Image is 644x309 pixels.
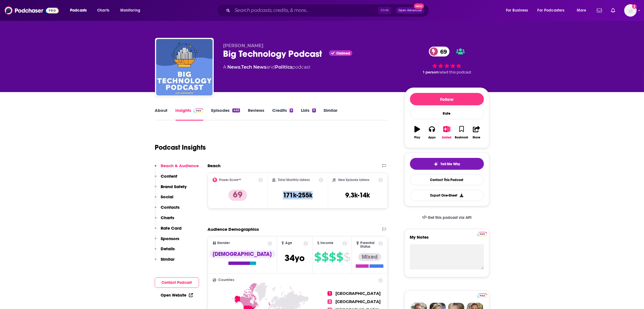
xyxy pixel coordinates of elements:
button: tell me why sparkleTell Me Why [410,158,484,170]
button: Social [155,194,174,204]
div: 69 1 personrated this podcast [405,43,489,78]
h2: Total Monthly Listens [278,178,310,182]
span: Logged in as LindaBurns [624,4,637,17]
div: Share [473,136,480,139]
p: Charts [161,215,174,220]
a: Show notifications dropdown [595,6,604,15]
span: Charts [97,6,109,14]
span: 69 [435,47,450,56]
a: Credits9 [272,108,293,121]
p: Sponsors [161,236,180,241]
button: Bookmark [454,122,469,143]
div: Mixed [358,253,381,261]
span: For Business [506,6,528,14]
button: Brand Safety [155,184,187,194]
img: tell me why sparkle [434,162,438,166]
h2: Power Score™ [219,178,241,182]
label: My Notes [410,234,484,244]
span: Monitoring [120,6,140,14]
h2: New Episode Listens [338,178,369,182]
button: Play [410,122,425,143]
input: Search podcasts, credits, & more... [232,6,378,15]
svg: Add a profile image [632,4,637,9]
button: open menu [66,6,94,15]
span: Podcasts [70,6,87,14]
a: Similar [324,108,338,121]
span: 2 [328,299,332,304]
a: News [228,64,241,70]
a: Open Website [161,293,193,298]
span: Open Advanced [398,9,422,12]
span: For Podcasters [538,6,565,14]
a: Tech News [241,64,267,70]
span: $ [344,253,350,262]
div: Search podcasts, credits, & more... [222,4,435,17]
p: Rate Card [161,225,182,231]
a: About [155,108,168,121]
a: Big Technology Podcast [156,39,213,95]
span: Age [285,241,292,245]
a: Show notifications dropdown [609,6,617,15]
img: Podchaser Pro [477,232,487,236]
button: Contacts [155,204,180,215]
img: Podchaser Pro [194,108,204,113]
a: Lists9 [301,108,316,121]
button: Export One-Sheet [410,190,484,201]
span: [PERSON_NAME] [223,43,264,48]
a: Reviews [248,108,264,121]
span: $ [322,253,328,262]
div: Bookmark [455,136,468,139]
img: User Profile [624,4,637,17]
h1: Podcast Insights [155,143,206,152]
button: open menu [534,6,573,15]
span: Ctrl K [378,7,391,14]
div: 9 [312,108,316,112]
button: open menu [116,6,148,15]
button: Charts [155,215,174,225]
div: 9 [290,108,293,112]
button: Reach & Audience [155,163,199,173]
span: More [577,6,586,14]
button: Added [439,122,454,143]
span: 1 person [423,70,439,74]
h2: Reach [208,163,221,168]
p: Similar [161,256,175,262]
button: Content [155,173,178,184]
button: open menu [502,6,535,15]
a: InsightsPodchaser Pro [176,108,204,121]
span: 34 yo [285,253,305,264]
a: Pro website [477,231,487,236]
span: $ [314,253,321,262]
span: Gender [217,241,230,245]
button: Sponsors [155,236,180,246]
span: Claimed [336,52,350,55]
button: Share [469,122,484,143]
span: , [241,64,241,70]
div: [DEMOGRAPHIC_DATA] [209,250,275,258]
span: Income [320,241,333,245]
h2: Audience Demographics [208,227,259,232]
div: Added [442,136,452,139]
button: open menu [573,6,593,15]
button: Show profile menu [624,4,637,17]
a: Charts [93,6,113,15]
p: Content [161,173,178,179]
p: Contacts [161,204,180,210]
h3: 171k-255k [283,191,313,199]
button: Details [155,246,175,256]
button: Follow [410,93,484,105]
span: $ [329,253,336,262]
p: Brand Safety [161,184,187,189]
img: Podchaser - Follow, Share and Rate Podcasts [5,5,59,16]
a: Politics [275,64,292,70]
p: 69 [228,190,247,201]
span: Parental Status [360,241,377,249]
div: 445 [232,108,240,112]
a: Get this podcast via API [418,211,476,225]
button: Apps [425,122,439,143]
span: $ [336,253,343,262]
span: rated this podcast [439,70,471,74]
p: Reach & Audience [161,163,199,168]
span: [GEOGRAPHIC_DATA] [335,299,381,304]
